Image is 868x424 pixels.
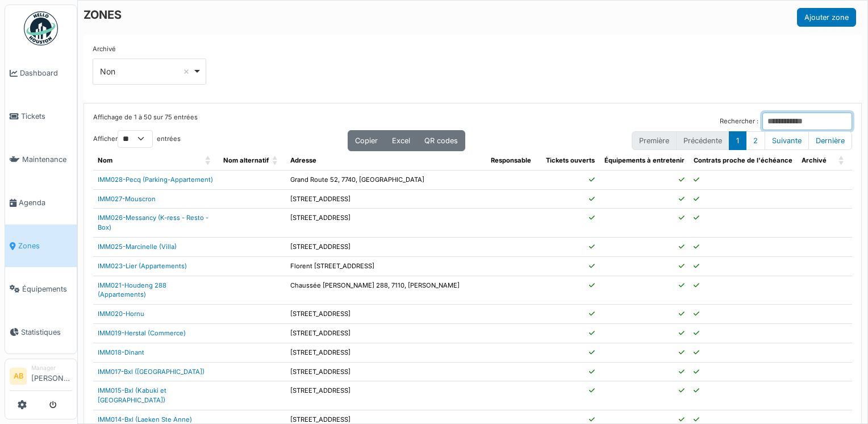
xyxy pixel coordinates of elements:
td: Grand Route 52, 7740, [GEOGRAPHIC_DATA] [286,170,486,189]
td: [STREET_ADDRESS] [286,343,486,362]
span: Archivé: Activate to sort [838,151,845,170]
span: Nom: Activate to sort [205,151,212,170]
a: IMM018-Dinant [98,348,144,356]
span: Équipements [22,284,72,294]
span: Copier [355,136,378,145]
button: 2 [746,131,765,150]
span: Adresse [290,156,316,164]
span: Maintenance [22,154,72,165]
span: Excel [392,136,410,145]
button: Last [808,131,852,150]
button: Ajouter zone [797,8,856,27]
span: QR codes [424,136,458,145]
label: Afficher entrées [93,130,181,148]
span: Équipements à entretenir [604,156,685,164]
td: [STREET_ADDRESS] [286,189,486,209]
a: Zones [5,225,77,268]
li: AB [10,368,27,385]
span: Nom alternatif [223,156,269,164]
button: QR codes [417,130,465,151]
td: [STREET_ADDRESS] [286,305,486,324]
span: Tickets ouverts [546,156,595,164]
a: Statistiques [5,310,77,354]
a: IMM023-Lier (Appartements) [98,262,187,270]
div: Manager [31,364,72,372]
span: Agenda [19,197,72,208]
h6: ZONES [84,8,122,22]
label: Archivé [93,44,116,54]
a: Équipements [5,267,77,310]
nav: pagination [632,131,852,150]
span: Tickets [21,111,72,122]
a: Dashboard [5,52,77,95]
a: IMM025-Marcinelle (Villa) [98,243,177,251]
span: Archivé [802,156,827,164]
td: [STREET_ADDRESS] [286,362,486,381]
button: Next [765,131,809,150]
label: Rechercher : [720,117,758,126]
button: Copier [348,130,385,151]
select: Afficherentrées [118,130,153,148]
button: Remove item: 'false' [181,66,192,77]
a: IMM020-Hornu [98,310,144,318]
span: Zones [18,240,72,251]
td: Florent [STREET_ADDRESS] [286,256,486,276]
a: IMM015-Bxl (Kabuki et [GEOGRAPHIC_DATA]) [98,386,166,404]
span: Responsable [491,156,531,164]
span: Contrats proche de l'échéance [694,156,792,164]
a: AB Manager[PERSON_NAME] [10,364,72,391]
a: Agenda [5,181,77,225]
a: IMM026-Messancy (K-ress - Resto - Box) [98,214,208,231]
span: Statistiques [21,327,72,338]
a: IMM021-Houdeng 288 (Appartements) [98,281,166,299]
td: Chaussée [PERSON_NAME] 288, 7110, [PERSON_NAME] [286,276,486,305]
img: Badge_color-CXgf-gQk.svg [24,11,58,45]
span: Dashboard [20,68,72,78]
a: IMM028-Pecq (Parking-Appartement) [98,176,213,184]
span: Nom alternatif: Activate to sort [272,151,279,170]
td: [STREET_ADDRESS] [286,209,486,238]
a: IMM019-Herstal (Commerce) [98,329,186,337]
td: [STREET_ADDRESS] [286,323,486,343]
a: IMM017-Bxl ([GEOGRAPHIC_DATA]) [98,368,205,376]
div: Non [100,65,193,77]
button: 1 [729,131,746,150]
div: Affichage de 1 à 50 sur 75 entrées [93,113,198,130]
button: Excel [385,130,418,151]
a: Maintenance [5,138,77,181]
span: Nom [98,156,112,164]
a: Tickets [5,95,77,138]
li: [PERSON_NAME] [31,364,72,388]
a: IMM014-Bxl (Laeken Ste Anne) [98,415,192,423]
a: IMM027-Mouscron [98,195,156,203]
td: [STREET_ADDRESS] [286,381,486,410]
td: [STREET_ADDRESS] [286,237,486,256]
